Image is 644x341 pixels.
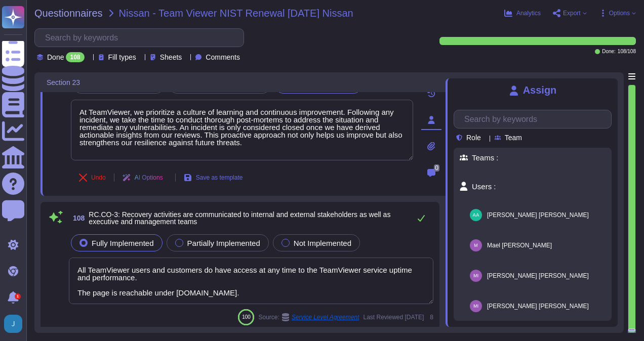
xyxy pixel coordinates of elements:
[242,314,251,320] span: 100
[40,29,244,47] input: Search by keywords
[470,270,482,282] img: user
[92,239,154,247] span: Fully Implemented
[34,8,103,18] span: Questionnaires
[47,79,80,86] span: Section 23
[108,54,136,61] span: Fill types
[89,210,390,226] span: RC.CO-3: Recovery activities are communicated to internal and external stakeholders as well as ex...
[2,313,29,335] button: user
[523,84,557,96] span: Assign
[563,10,581,16] span: Export
[460,182,606,191] span: Users :
[516,10,541,16] span: Analytics
[470,209,482,221] img: user
[4,315,22,333] img: user
[466,134,481,141] span: Role
[618,49,636,54] span: 108 / 108
[459,110,611,128] input: Search by keywords
[66,52,84,62] div: 108
[292,314,359,320] span: Service Level Agreement
[15,293,21,300] div: 1
[47,54,64,61] span: Done
[160,54,182,61] span: Sheets
[206,54,240,61] span: Comments
[504,9,541,17] button: Analytics
[258,313,359,321] span: Source:
[69,215,85,222] span: 108
[91,175,106,181] span: Undo
[470,239,482,251] img: user
[119,8,353,18] span: Nissan - Team Viewer NIST Renewal [DATE] Nissan
[135,175,163,181] span: AI Options
[71,100,413,160] textarea: At TeamViewer, we prioritize a culture of learning and continuous improvement. Following any inci...
[428,314,433,320] span: 8
[470,300,482,312] img: user
[71,167,114,188] button: Undo
[487,212,589,218] span: [PERSON_NAME] [PERSON_NAME]
[363,314,424,320] span: Last Reviewed [DATE]
[487,303,589,309] span: [PERSON_NAME] [PERSON_NAME]
[434,164,439,172] span: 0
[487,273,589,279] span: [PERSON_NAME] [PERSON_NAME]
[187,239,260,247] span: Partially Implemented
[69,258,433,304] textarea: All TeamViewer users and customers do have access at any time to the TeamViewer service uptime an...
[487,242,552,248] span: Mael [PERSON_NAME]
[294,239,351,247] span: Not Implemented
[460,154,606,161] span: Teams :
[602,49,616,54] span: Done:
[505,134,522,141] span: Team
[609,10,630,16] span: Options
[176,167,251,188] button: Save as template
[196,175,243,181] span: Save as template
